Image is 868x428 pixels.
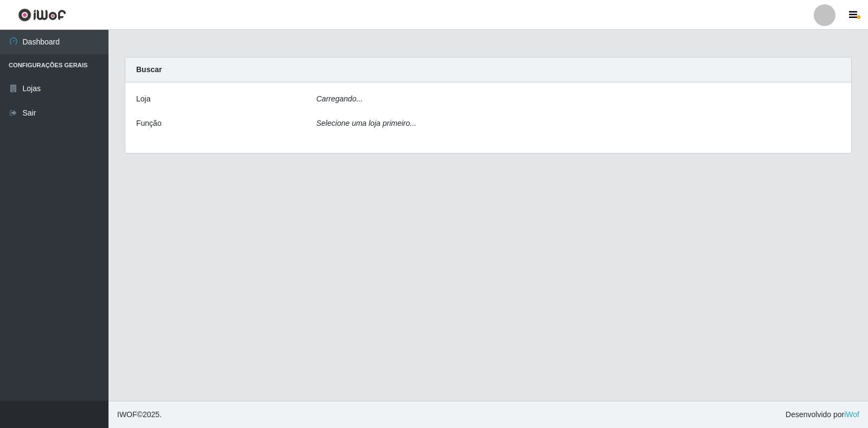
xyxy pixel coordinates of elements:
[316,119,416,127] i: Selecione uma loja primeiro...
[316,94,363,103] i: Carregando...
[136,65,162,74] strong: Buscar
[117,409,162,420] span: © 2025 .
[136,118,162,129] label: Função
[136,93,150,105] label: Loja
[786,409,859,420] span: Desenvolvido por
[18,8,66,22] img: CoreUI Logo
[117,410,137,419] span: IWOF
[844,410,859,419] a: iWof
